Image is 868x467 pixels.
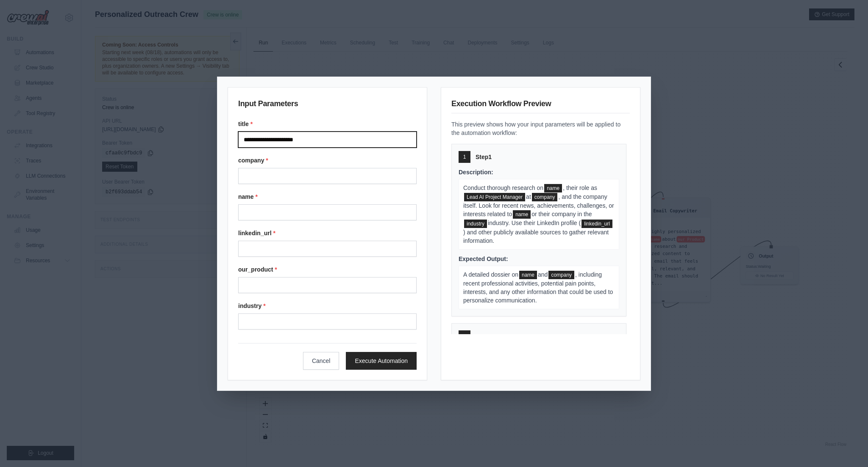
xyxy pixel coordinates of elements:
[544,184,562,192] span: name
[538,271,548,278] span: and
[476,332,492,341] span: Step 2
[463,184,543,191] span: Conduct thorough research on
[532,193,558,201] span: company
[451,120,630,137] p: This preview shows how your input parameters will be applied to the automation workflow:
[238,192,417,201] label: name
[238,98,417,113] h3: Input Parameters
[563,184,597,191] span: , their role as
[459,169,493,176] span: Description:
[488,220,581,226] span: industry. Use their LinkedIn profile (
[463,333,466,340] span: 2
[526,193,531,200] span: at
[463,271,518,278] span: A detailed dossier on
[581,220,612,228] span: linkedin_url
[513,210,531,219] span: name
[548,271,574,279] span: company
[826,426,868,467] iframe: Chat Widget
[463,193,614,217] span: , and the company itself. Look for recent news, achievements, challenges, or interests related to
[238,156,417,165] label: company
[463,271,613,304] span: , including recent professional activities, potential pain points, interests, and any other infor...
[531,211,592,217] span: or their company in the
[464,193,525,201] span: title
[303,352,339,370] button: Cancel
[464,220,487,228] span: industry
[459,255,508,262] span: Expected Output:
[238,302,417,310] label: industry
[451,98,630,113] h3: Execution Workflow Preview
[346,352,417,370] button: Execute Automation
[476,153,492,161] span: Step 1
[463,154,466,160] span: 1
[238,265,417,274] label: our_product
[463,229,609,244] span: ) and other publicly available sources to gather relevant information.
[238,229,417,237] label: linkedin_url
[238,120,417,128] label: title
[519,271,537,279] span: name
